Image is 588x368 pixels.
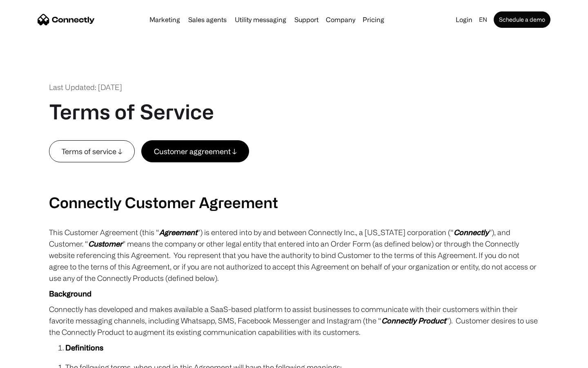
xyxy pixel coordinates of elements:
[381,316,446,325] em: Connectly Product
[49,178,539,189] p: ‍
[62,146,122,157] div: Terms of service ↓
[454,228,489,236] em: Connectly
[88,240,122,248] em: Customer
[326,14,355,25] div: Company
[359,16,388,23] a: Pricing
[49,99,214,124] h1: Terms of Service
[65,343,103,352] strong: Definitions
[49,289,91,298] strong: Background
[159,228,197,236] em: Agreement
[154,146,236,157] div: Customer aggreement ↓
[479,14,487,25] div: en
[232,16,290,23] a: Utility messaging
[16,354,49,365] ul: Language list
[49,193,539,211] h2: Connectly Customer Agreement
[49,162,539,174] p: ‍
[49,227,539,284] p: This Customer Agreement (this “ ”) is entered into by and between Connectly Inc., a [US_STATE] co...
[452,14,476,25] a: Login
[49,303,539,338] p: Connectly has developed and makes available a SaaS-based platform to assist businesses to communi...
[49,82,122,93] div: Last Updated: [DATE]
[291,16,322,23] a: Support
[146,16,183,23] a: Marketing
[494,11,550,28] a: Schedule a demo
[8,353,49,365] aside: Language selected: English
[185,16,230,23] a: Sales agents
